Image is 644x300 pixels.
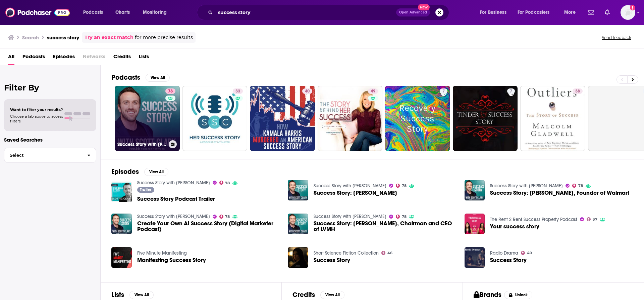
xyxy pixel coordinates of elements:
[305,88,310,95] span: 40
[233,88,243,94] a: 33
[139,51,149,65] span: Lists
[442,88,445,95] span: 7
[402,184,407,187] span: 78
[314,190,397,196] span: Success Story: [PERSON_NAME]
[83,8,103,17] span: Podcasts
[115,8,130,17] span: Charts
[292,291,315,299] h2: Credits
[250,86,315,151] a: 40
[85,34,133,41] a: Try an exact match
[559,7,584,18] button: open menu
[137,221,280,232] a: Create Your Own AI Success Story (Digital Marketer Podcast)
[22,51,45,65] a: Podcasts
[111,182,132,202] img: Success Story Podcast Trailer
[143,8,167,17] span: Monitoring
[314,183,386,189] a: Success Story with Scott D. Clary
[288,180,308,200] a: Success Story: Taylor Swift
[288,247,308,268] img: Success Story
[465,180,485,200] img: Success Story: Sam Walton, Founder of Walmart
[527,252,532,255] span: 49
[475,7,515,18] button: open menu
[440,88,447,94] a: 7
[219,181,230,185] a: 78
[182,86,248,151] a: 33
[385,86,450,151] a: 7
[111,167,139,176] h2: Episodes
[135,34,193,41] span: for more precise results
[396,215,407,219] a: 78
[117,142,166,147] h3: Success Story with [PERSON_NAME]
[621,5,635,20] img: User Profile
[396,184,407,188] a: 78
[111,291,154,299] a: ListsView All
[320,291,344,299] button: View All
[587,217,597,221] a: 37
[396,8,430,16] button: Open AdvancedNew
[4,137,96,143] p: Saved Searches
[4,83,96,92] h2: Filter By
[140,188,151,192] span: Trailer
[115,86,180,151] a: 78Success Story with [PERSON_NAME]
[146,74,170,82] button: View All
[10,114,63,123] span: Choose a tab above to access filters.
[513,7,559,18] button: open menu
[203,5,455,20] div: Search podcasts, credits, & more...
[47,34,79,41] h3: success story
[402,215,407,218] span: 78
[314,250,379,256] a: Short Science Fiction Collection
[165,88,175,94] a: 78
[78,7,112,18] button: open menu
[111,7,134,18] a: Charts
[225,215,230,218] span: 78
[465,247,485,268] a: Success Story
[53,51,75,65] a: Episodes
[137,257,206,263] a: Manifesting Success Story
[572,184,583,188] a: 78
[521,251,532,255] a: 49
[399,11,427,14] span: Open Advanced
[465,214,485,234] img: Your success story
[83,51,105,65] span: Networks
[520,86,585,151] a: 38
[490,190,629,196] span: Success Story: [PERSON_NAME], Founder of Walmart
[215,7,396,18] input: Search podcasts, credits, & more...
[490,224,539,229] a: Your success story
[113,51,131,65] a: Credits
[137,250,187,256] a: Five Minute Manifesting
[111,73,140,82] h2: Podcasts
[5,6,70,19] a: Podchaser - Follow, Share and Rate Podcasts
[137,196,215,202] span: Success Story Podcast Trailer
[129,291,154,299] button: View All
[474,291,501,299] h2: Brands
[144,168,168,176] button: View All
[314,221,457,232] span: Success Story: [PERSON_NAME], Chairman and CEO of LVMH
[418,4,430,10] span: New
[602,7,612,18] a: Show notifications dropdown
[314,190,397,196] a: Success Story: Taylor Swift
[10,107,63,112] span: Want to filter your results?
[621,5,635,20] span: Logged in as megcassidy
[314,214,386,219] a: Success Story with Scott D. Clary
[4,153,82,157] span: Select
[219,215,230,219] a: 78
[381,251,392,255] a: 46
[111,247,132,268] img: Manifesting Success Story
[111,214,132,234] img: Create Your Own AI Success Story (Digital Marketer Podcast)
[621,5,635,20] button: Show profile menu
[4,148,96,163] button: Select
[585,7,597,18] a: Show notifications dropdown
[8,51,14,65] a: All
[630,5,635,10] svg: Add a profile image
[138,7,175,18] button: open menu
